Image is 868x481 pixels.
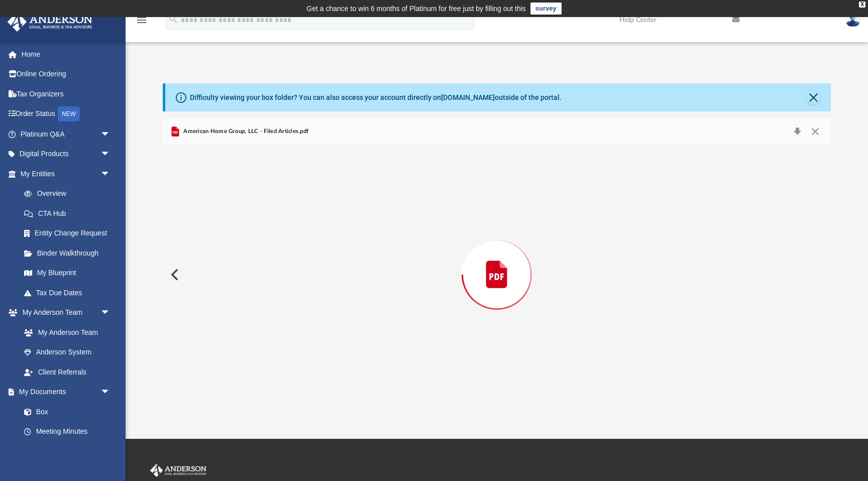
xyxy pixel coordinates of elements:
a: Tax Due Dates [14,283,126,303]
button: Close [806,90,820,104]
a: Digital Productsarrow_drop_down [7,144,126,164]
a: Order StatusNEW [7,104,126,125]
span: arrow_drop_down [100,303,121,323]
div: Preview [163,118,831,404]
a: My Anderson Teamarrow_drop_down [7,303,121,323]
a: Platinum Q&Aarrow_drop_down [7,124,126,144]
a: My Anderson Team [14,322,116,342]
a: menu [136,19,148,26]
a: CTA Hub [14,203,126,223]
img: Anderson Advisors Platinum Portal [148,464,208,477]
span: arrow_drop_down [100,144,121,165]
a: Box [14,402,116,422]
a: Overview [14,184,126,204]
button: Download [788,125,806,139]
i: search [168,14,179,25]
img: User Pic [845,13,860,27]
a: Home [7,44,126,64]
a: My Blueprint [14,263,121,283]
a: Tax Organizers [7,84,126,104]
span: American Home Group, LLC - Filed Articles.pdf [181,127,308,136]
a: My Documentsarrow_drop_down [7,382,121,402]
a: Client Referrals [14,362,121,382]
a: survey [530,3,562,15]
span: arrow_drop_down [100,382,121,403]
a: Entity Change Request [14,223,126,244]
div: Get a chance to win 6 months of Platinum for free just by filling out this [306,3,526,15]
a: Binder Walkthrough [14,243,126,263]
div: NEW [58,106,80,122]
a: Anderson System [14,342,121,363]
i: menu [136,14,148,26]
a: Online Ordering [7,64,126,84]
div: close [859,2,865,8]
a: [DOMAIN_NAME] [441,93,495,101]
div: Difficulty viewing your box folder? You can also access your account directly on outside of the p... [190,92,562,103]
img: Anderson Advisors Platinum Portal [5,12,95,32]
button: Previous File [163,261,185,289]
a: My Entitiesarrow_drop_down [7,164,126,184]
span: arrow_drop_down [100,124,121,145]
button: Close [806,125,824,139]
a: Forms Library [14,441,116,461]
span: arrow_drop_down [100,164,121,184]
a: Meeting Minutes [14,422,121,442]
